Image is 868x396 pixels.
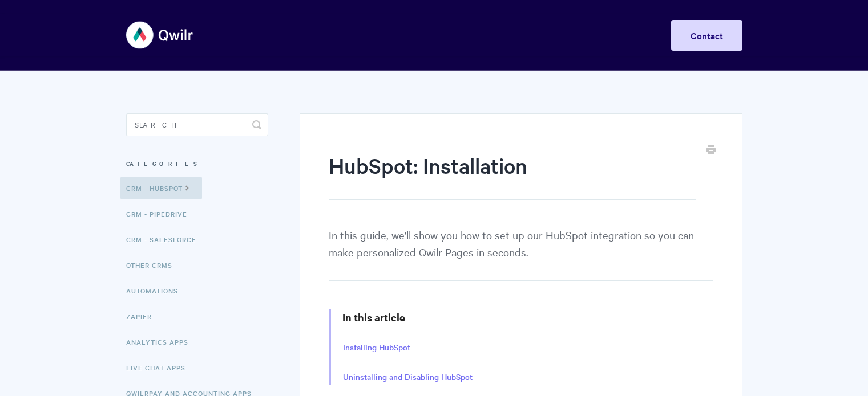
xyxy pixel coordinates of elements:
a: Contact [671,20,742,51]
img: Qwilr Help Center [126,14,194,56]
a: Analytics Apps [126,330,197,353]
a: CRM - Salesforce [126,228,205,251]
p: In this guide, we'll show you how to set up our HubSpot integration so you can make personalized ... [329,226,713,281]
a: Uninstalling and Disabling HubSpot [343,371,473,383]
a: Automations [126,279,187,302]
h3: In this article [342,309,713,325]
input: Search [126,113,268,136]
a: Live Chat Apps [126,356,194,379]
a: Zapier [126,305,160,328]
h3: Categories [126,153,268,174]
a: Print this Article [706,144,716,157]
a: Installing HubSpot [343,341,410,354]
h1: HubSpot: Installation [329,151,696,200]
a: CRM - HubSpot [120,177,202,199]
a: Other CRMs [126,254,181,276]
a: CRM - Pipedrive [126,202,196,225]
